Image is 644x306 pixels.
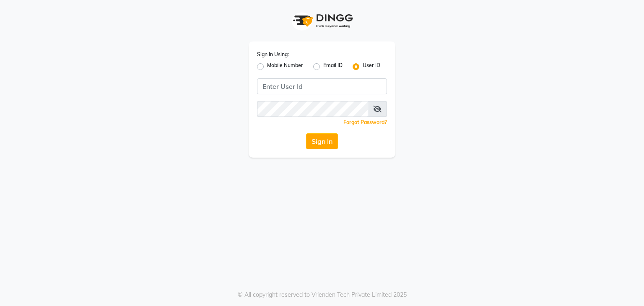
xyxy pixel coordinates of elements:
[257,78,387,94] input: Username
[363,62,380,72] label: User ID
[257,101,368,117] input: Username
[267,62,303,72] label: Mobile Number
[288,8,356,33] img: logo1.svg
[306,133,338,149] button: Sign In
[257,51,289,58] label: Sign In Using:
[343,119,387,125] a: Forgot Password?
[323,62,343,72] label: Email ID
